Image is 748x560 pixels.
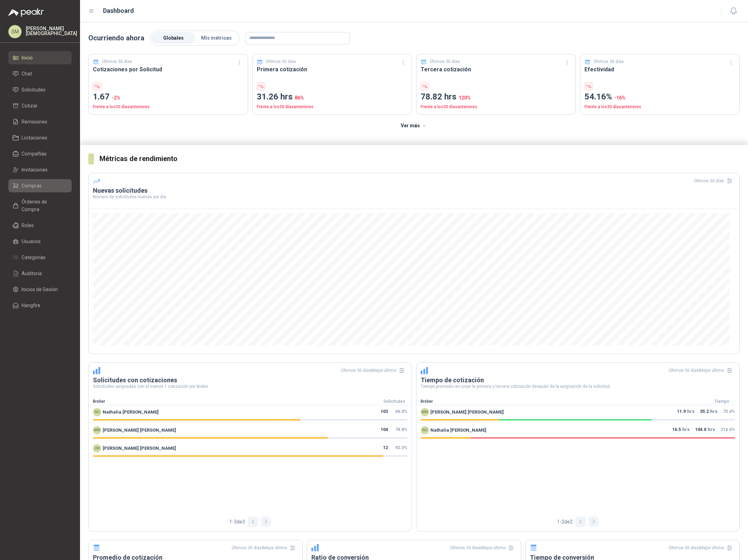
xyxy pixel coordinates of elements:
[8,147,72,160] a: Compañías
[421,376,735,384] h3: Tiempo de cotización
[93,444,101,453] div: LM
[257,65,407,74] h3: Primera cotización
[22,182,42,190] span: Compras
[295,95,304,101] span: 86 %
[103,427,176,434] span: [PERSON_NAME] [PERSON_NAME]
[8,251,72,264] a: Categorías
[723,409,735,414] span: 73.4 %
[22,102,38,110] span: Cotizar
[8,219,72,232] a: Roles
[672,426,681,434] span: 16.5
[421,408,429,416] div: MM
[8,83,72,96] a: Solicitudes
[377,398,412,405] div: Solicitudes
[8,51,72,64] a: Inicio
[8,67,72,80] a: Chat
[93,90,244,104] p: 1.67
[93,426,101,434] div: MM
[8,195,72,216] a: Órdenes de Compra
[22,302,40,309] span: Hangfire
[421,384,735,389] p: Tiempo promedio en crear la primera y tercera cotización después de la asignación de la solicitud.
[22,118,47,126] span: Remisiones
[22,286,58,293] span: Inicios de Sesión
[22,54,33,62] span: Inicio
[421,90,571,104] p: 78.82 hrs
[93,384,407,389] p: Solicitudes asignadas con al menos 1 cotización por broker
[201,35,232,41] span: Mis métricas
[450,542,517,553] div: Últimos 30 días | Mejor último
[695,426,715,434] p: hrs
[102,58,132,65] p: Últimos 30 días
[93,408,101,416] div: NO
[229,518,245,526] span: 1 - 3 de 3
[8,99,72,112] a: Cotizar
[22,134,47,142] span: Licitaciones
[89,398,377,405] div: Broker
[100,153,740,164] h3: Métricas de rendimiento
[672,426,690,434] p: hrs
[93,195,735,199] p: Número de solicitudes nuevas por día
[26,26,77,36] p: [PERSON_NAME] [DEMOGRAPHIC_DATA]
[93,65,244,74] h3: Cotizaciones por Solicitud
[430,427,486,434] span: Nathalia [PERSON_NAME]
[705,398,739,405] div: Tiempo
[416,398,705,405] div: Broker
[8,267,72,280] a: Auditoria
[695,426,706,434] span: 104.0
[22,166,48,174] span: Invitaciones
[584,104,735,110] p: Frente a los 30 días anteriores
[93,104,244,110] p: Frente a los 30 días anteriores
[430,409,504,416] span: [PERSON_NAME] [PERSON_NAME]
[93,186,735,195] h3: Nuevas solicitudes
[677,408,686,416] span: 11.9
[584,65,735,74] h3: Efectividad
[22,222,34,229] span: Roles
[22,86,46,94] span: Solicitudes
[8,25,22,38] div: SM
[557,518,573,526] span: 1 - 2 de 2
[383,444,388,453] span: 12
[232,542,298,553] div: Últimos 30 días | Mejor último
[103,409,159,416] span: Nathalia [PERSON_NAME]
[700,408,709,416] span: 35.2
[22,150,47,158] span: Compañías
[103,445,176,452] span: [PERSON_NAME] [PERSON_NAME]
[341,365,407,376] div: Últimos 30 días | Mejor último
[8,115,72,128] a: Remisiones
[430,58,460,65] p: Últimos 30 días
[266,58,296,65] p: Últimos 30 días
[381,408,388,416] span: 103
[381,426,388,434] span: 104
[677,408,694,416] p: hrs
[8,235,72,248] a: Usuarios
[8,131,72,144] a: Licitaciones
[694,175,735,186] div: Últimos 30 días
[22,70,32,78] span: Chat
[669,365,735,376] div: Últimos 30 días | Mejor último
[163,35,184,41] span: Globales
[22,270,42,277] span: Auditoria
[257,104,407,110] p: Frente a los 30 días anteriores
[8,179,72,192] a: Compras
[669,542,735,553] div: Últimos 30 días | Mejor último
[22,238,41,245] span: Usuarios
[721,427,735,432] span: 216.6 %
[459,95,471,101] span: 120 %
[8,163,72,176] a: Invitaciones
[103,6,134,16] h1: Dashboard
[88,33,144,43] p: Ocurriendo ahora
[421,65,571,74] h3: Tercera cotización
[421,426,429,434] div: NO
[112,95,120,101] span: -2 %
[395,445,407,450] span: 92.3 %
[257,90,407,104] p: 31.26 hrs
[93,376,407,384] h3: Solicitudes con cotizaciones
[395,427,407,432] span: 74.8 %
[22,254,46,261] span: Categorías
[8,8,44,17] img: Logo peakr
[584,90,735,104] p: 54.16%
[700,408,717,416] p: hrs
[397,119,431,133] button: Ver más
[22,198,65,213] span: Órdenes de Compra
[8,299,72,312] a: Hangfire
